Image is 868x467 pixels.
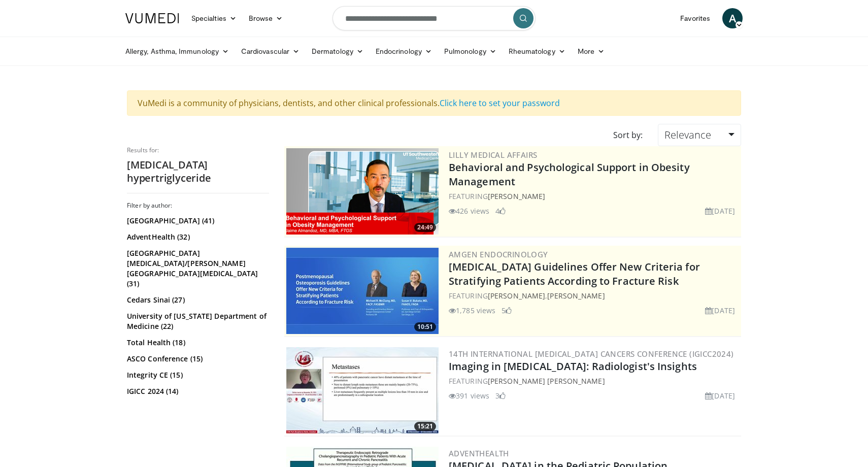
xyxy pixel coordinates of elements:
li: 391 views [449,390,489,401]
div: Sort by: [606,124,650,146]
a: [PERSON_NAME] [488,291,545,301]
img: 86987ee8-1cda-495a-931e-4f063e228b3d.300x170_q85_crop-smart_upscale.jpg [286,347,439,433]
a: Behavioral and Psychological Support in Obesity Management [449,160,690,188]
a: Favorites [674,8,716,28]
a: 15:21 [286,347,439,433]
a: Cardiovascular [235,41,306,61]
img: ba3304f6-7838-4e41-9c0f-2e31ebde6754.png.300x170_q85_crop-smart_upscale.png [286,148,439,235]
li: 5 [502,305,512,316]
a: [GEOGRAPHIC_DATA] (41) [127,216,266,226]
a: [PERSON_NAME] [PERSON_NAME] [488,376,605,386]
a: Pulmonology [438,41,503,61]
div: FEATURING [449,191,739,202]
span: 10:51 [414,322,436,331]
a: Specialties [185,8,243,28]
li: 426 views [449,206,489,216]
a: Lilly Medical Affairs [449,150,537,160]
li: 3 [495,390,506,401]
a: More [572,41,611,61]
img: VuMedi Logo [125,13,179,23]
a: Relevance [658,124,741,146]
a: Browse [243,8,289,28]
a: A [722,8,743,28]
a: [PERSON_NAME] [547,291,605,301]
img: 7b525459-078d-43af-84f9-5c25155c8fbb.png.300x170_q85_crop-smart_upscale.jpg [286,248,439,334]
a: Allergy, Asthma, Immunology [119,41,235,61]
a: 14th International [MEDICAL_DATA] Cancers Conference (IGICC2024) [449,349,734,359]
a: Click here to set your password [440,97,560,109]
p: Results for: [127,146,269,154]
a: Rheumatology [503,41,572,61]
li: [DATE] [705,390,735,401]
li: 1,785 views [449,305,495,316]
a: [PERSON_NAME] [488,191,545,201]
div: FEATURING [449,376,739,386]
a: ASCO Conference (15) [127,354,266,364]
a: Cedars Sinai (27) [127,295,266,305]
a: IGICC 2024 (14) [127,386,266,396]
a: Endocrinology [370,41,438,61]
a: Integrity CE (15) [127,370,266,380]
div: FEATURING , [449,290,739,301]
a: Dermatology [306,41,370,61]
div: VuMedi is a community of physicians, dentists, and other clinical professionals. [127,90,741,116]
a: [MEDICAL_DATA] Guidelines Offer New Criteria for Stratifying Patients According to Fracture Risk [449,260,700,288]
a: 24:49 [286,148,439,235]
input: Search topics, interventions [332,6,536,30]
a: AdventHealth [449,448,509,458]
a: University of [US_STATE] Department of Medicine (22) [127,311,266,331]
a: Amgen Endocrinology [449,249,548,259]
h3: Filter by author: [127,202,269,210]
h2: [MEDICAL_DATA] hypertriglyceride [127,158,269,185]
span: Relevance [664,128,711,142]
a: Imaging in [MEDICAL_DATA]: Radiologist's Insights [449,359,697,373]
li: [DATE] [705,206,735,216]
a: [GEOGRAPHIC_DATA][MEDICAL_DATA]/[PERSON_NAME][GEOGRAPHIC_DATA][MEDICAL_DATA] (31) [127,248,266,289]
a: AdventHealth (32) [127,232,266,242]
li: [DATE] [705,305,735,316]
a: 10:51 [286,248,439,334]
span: 24:49 [414,223,436,232]
span: 15:21 [414,422,436,431]
a: Total Health (18) [127,338,266,348]
li: 4 [495,206,506,216]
